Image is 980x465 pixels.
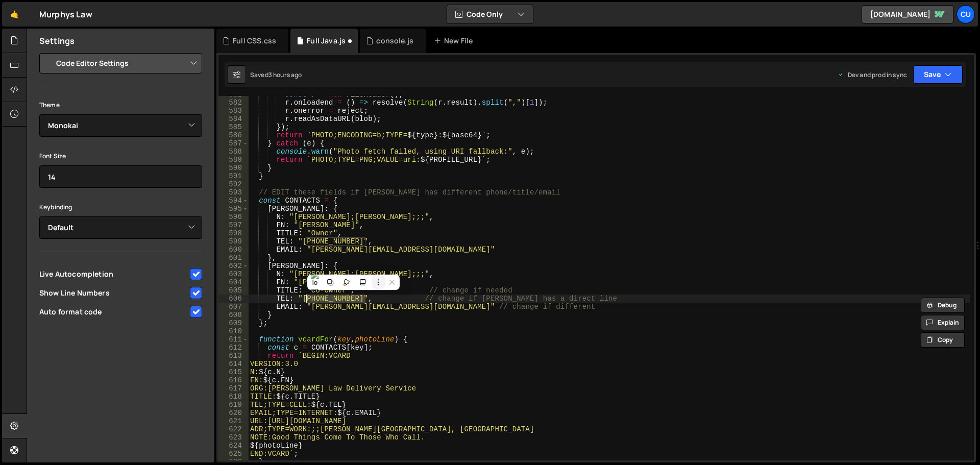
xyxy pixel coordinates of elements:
[218,376,249,384] div: 616
[218,205,249,213] div: 595
[447,5,533,23] button: Code Only
[218,229,249,237] div: 598
[218,295,249,303] div: 606
[39,202,72,212] label: Keybinding
[218,156,249,164] div: 589
[218,303,249,311] div: 607
[218,442,249,450] div: 624
[250,70,302,79] div: Saved
[233,36,276,46] div: Full CSS.css
[913,65,963,84] button: Save
[39,8,92,20] div: Murphys Law
[218,368,249,376] div: 615
[218,384,249,393] div: 617
[218,188,249,197] div: 593
[218,148,249,156] div: 588
[218,327,249,335] div: 610
[218,425,249,433] div: 622
[218,409,249,417] div: 620
[218,335,249,344] div: 611
[2,2,27,27] a: 🤙
[218,262,249,270] div: 602
[218,344,249,352] div: 612
[218,401,249,409] div: 619
[218,311,249,319] div: 608
[218,115,249,123] div: 584
[218,107,249,115] div: 583
[218,139,249,148] div: 587
[838,70,907,79] div: Dev and prod in sync
[218,246,249,254] div: 600
[218,278,249,286] div: 604
[957,5,975,23] a: Cu
[218,433,249,442] div: 623
[218,131,249,139] div: 586
[218,197,249,205] div: 594
[39,35,75,46] h2: Settings
[218,221,249,229] div: 597
[921,315,965,330] button: Explain
[218,393,249,401] div: 618
[218,123,249,131] div: 585
[218,164,249,172] div: 590
[218,237,249,246] div: 599
[218,99,249,107] div: 582
[434,36,477,46] div: New File
[218,319,249,327] div: 609
[218,254,249,262] div: 601
[218,172,249,180] div: 591
[218,213,249,221] div: 596
[39,288,188,298] span: Show Line Numbers
[218,286,249,295] div: 605
[218,360,249,368] div: 614
[39,307,188,317] span: Auto format code
[307,36,346,46] div: Full Java.js
[39,151,66,161] label: Font Size
[218,352,249,360] div: 613
[376,36,413,46] div: console.js
[218,450,249,458] div: 625
[218,270,249,278] div: 603
[218,180,249,188] div: 592
[39,269,188,279] span: Live Autocompletion
[921,298,965,313] button: Debug
[218,417,249,425] div: 621
[268,70,302,79] div: 3 hours ago
[39,100,60,110] label: Theme
[921,332,965,348] button: Copy
[862,5,953,23] a: [DOMAIN_NAME]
